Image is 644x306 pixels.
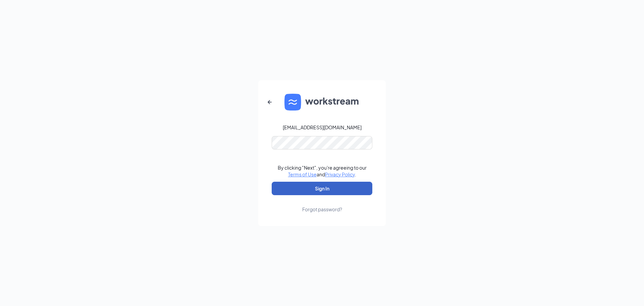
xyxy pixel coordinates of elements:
[278,164,367,178] div: By clicking "Next", you're agreeing to our and .
[283,124,362,131] div: [EMAIL_ADDRESS][DOMAIN_NAME]
[262,94,278,110] button: ArrowLeftNew
[302,195,342,213] a: Forgot password?
[272,182,372,195] button: Sign In
[302,206,342,213] div: Forgot password?
[266,98,274,106] svg: ArrowLeftNew
[284,94,360,111] img: WS logo and Workstream text
[325,171,355,177] a: Privacy Policy
[288,171,317,177] a: Terms of Use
